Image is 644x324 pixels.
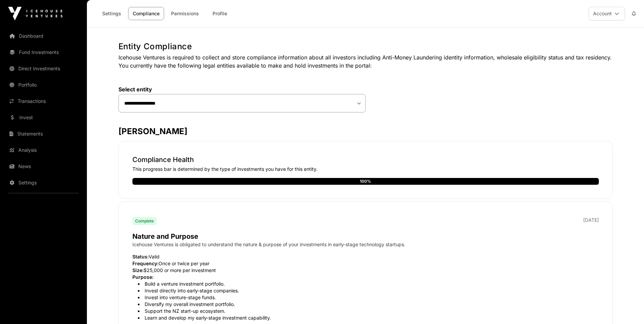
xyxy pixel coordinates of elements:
span: Size: [132,267,144,273]
p: Purpose: [132,274,599,281]
a: Settings [5,175,81,190]
li: Invest directly into early-stage companies. [138,287,599,294]
p: $25,000 or more per investment [132,267,599,274]
img: Icehouse Ventures Logo [8,7,62,20]
a: Compliance [128,7,164,20]
a: Settings [98,7,126,20]
a: Statements [5,126,81,141]
p: Once or twice per year [132,260,599,267]
a: Analysis [5,143,81,158]
a: Portfolio [5,77,81,92]
span: Status: [132,254,149,259]
a: Invest [5,110,81,125]
li: Support the NZ start-up ecosystem. [138,308,599,314]
a: Transactions [5,94,81,109]
a: News [5,159,81,174]
li: Build a venture investment portfolio. [138,281,599,287]
li: Learn and develop my early-stage investment capability. [138,314,599,321]
p: Valid [132,253,599,260]
span: Frequency: [132,260,159,266]
li: Diversify my overall investment portfolio. [138,301,599,308]
p: Nature and Purpose [132,232,599,241]
button: Account [589,7,625,20]
a: Fund Investments [5,45,81,60]
a: Direct Investments [5,61,81,76]
h1: Entity Compliance [118,41,613,52]
div: 100% [360,178,371,185]
span: Complete [135,218,154,224]
p: [DATE] [583,217,599,223]
p: Icehouse Ventures is required to collect and store compliance information about all investors inc... [118,53,613,70]
p: This progress bar is determined by the type of investments you have for this entity. [132,166,599,173]
p: Icehouse Ventures is obligated to understand the nature & purpose of your investments in early-st... [132,241,599,248]
a: Profile [206,7,233,20]
a: Dashboard [5,29,81,43]
li: Invest into venture-stage funds. [138,294,599,301]
label: Select entity [118,86,366,93]
p: Compliance Health [132,155,599,164]
a: Permissions [167,7,203,20]
h3: [PERSON_NAME] [118,126,613,137]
